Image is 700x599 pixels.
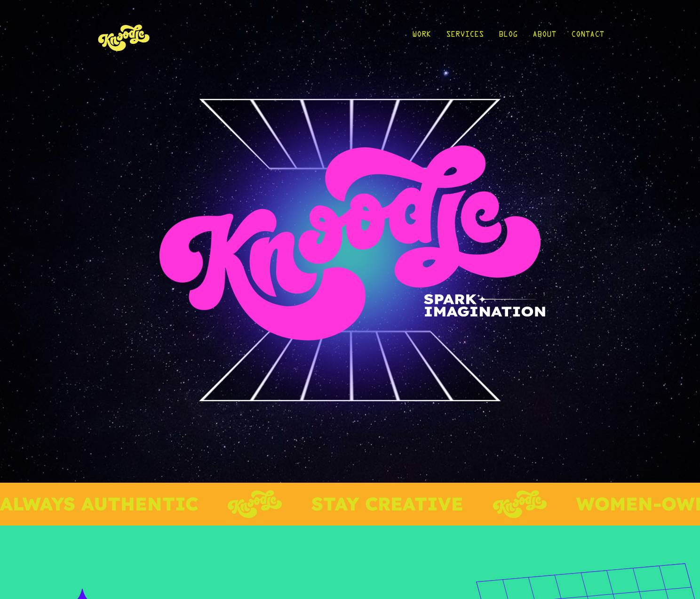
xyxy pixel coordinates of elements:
a: Blog [499,15,517,59]
a: About [533,15,556,59]
a: Services [446,15,484,59]
a: Contact [571,15,604,59]
img: knoodle-logo-chartreuse [490,490,544,518]
img: knoodle-logo-chartreuse [225,490,279,518]
img: KnoLogo(yellow) [96,15,152,59]
a: Work [412,15,431,59]
p: STAY CREATIVE [309,495,461,513]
